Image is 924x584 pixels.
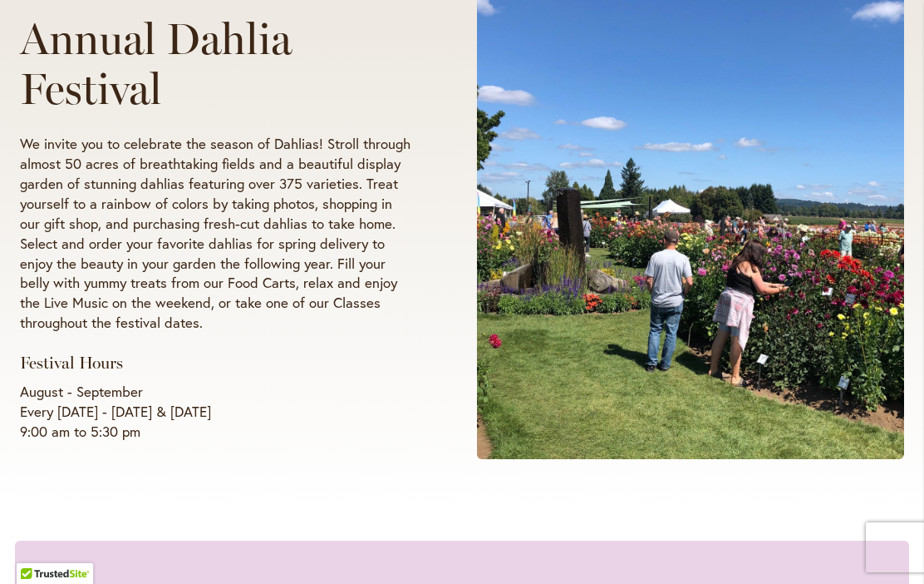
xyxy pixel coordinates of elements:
h3: Festival Hours [20,353,414,374]
p: We invite you to celebrate the season of Dahlias! Stroll through almost 50 acres of breathtaking ... [20,134,414,334]
h1: Annual Dahlia Festival [20,14,414,114]
p: August - September Every [DATE] - [DATE] & [DATE] 9:00 am to 5:30 pm [20,382,414,442]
